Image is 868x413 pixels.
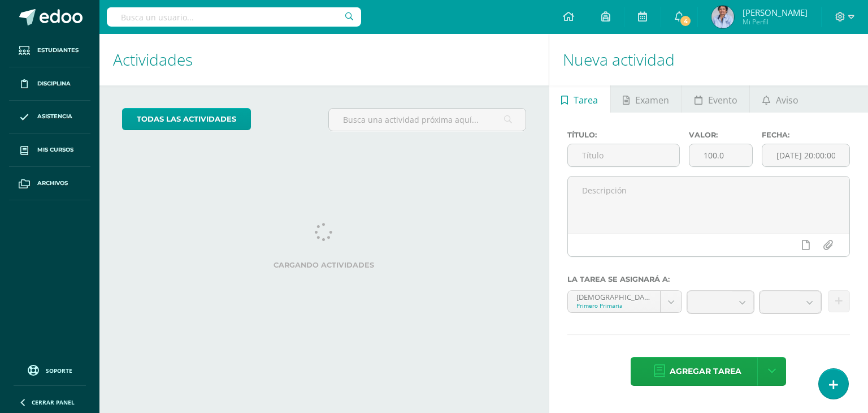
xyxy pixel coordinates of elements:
[9,67,90,101] a: Disciplina
[762,131,850,139] label: Fecha:
[762,144,849,166] input: Fecha de entrega
[611,85,682,113] a: Examen
[122,261,526,269] label: Cargando actividades
[37,112,72,121] span: Asistencia
[549,85,610,113] a: Tarea
[329,109,525,131] input: Busca una actividad próxima aquí...
[670,358,741,385] span: Agregar tarea
[37,145,73,154] span: Mis cursos
[46,367,72,375] span: Soporte
[743,7,808,18] span: [PERSON_NAME]
[37,79,71,88] span: Disciplina
[576,302,652,309] div: Primero Primaria
[689,131,753,139] label: Valor:
[113,34,535,85] h1: Actividades
[576,291,652,302] div: [DEMOGRAPHIC_DATA] 'A'
[9,167,90,200] a: Archivos
[567,131,680,139] label: Título:
[9,101,90,134] a: Asistencia
[567,275,850,283] label: La tarea se asignará a:
[32,398,75,406] span: Cerrar panel
[37,46,79,55] span: Estudiantes
[689,144,752,166] input: Puntos máximos
[37,179,68,188] span: Archivos
[122,108,251,130] a: todas las Actividades
[563,34,854,85] h1: Nueva actividad
[743,17,808,27] span: Mi Perfil
[682,85,749,113] a: Evento
[776,87,798,114] span: Aviso
[568,291,682,312] a: [DEMOGRAPHIC_DATA] 'A'Primero Primaria
[679,15,692,27] span: 4
[14,362,86,377] a: Soporte
[9,134,90,167] a: Mis cursos
[635,87,669,114] span: Examen
[708,87,737,114] span: Evento
[568,144,679,166] input: Título
[9,34,90,67] a: Estudiantes
[750,85,810,113] a: Aviso
[574,87,598,114] span: Tarea
[711,6,734,28] img: f7d43da7d4b76873f72a158759d9652e.png
[107,7,361,27] input: Busca un usuario...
